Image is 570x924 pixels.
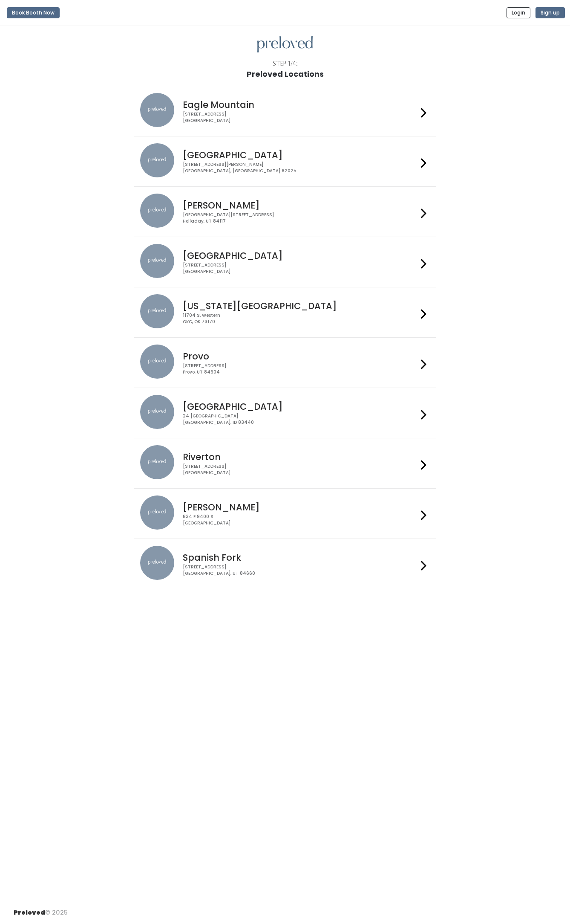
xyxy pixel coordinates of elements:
[140,546,429,582] a: preloved location Spanish Fork [STREET_ADDRESS][GEOGRAPHIC_DATA], UT 84660
[183,413,417,426] div: 24 [GEOGRAPHIC_DATA] [GEOGRAPHIC_DATA], ID 83440
[140,194,429,230] a: preloved location [PERSON_NAME] [GEOGRAPHIC_DATA][STREET_ADDRESS]Holladay, UT 84117
[183,301,417,311] h4: [US_STATE][GEOGRAPHIC_DATA]
[140,345,429,381] a: preloved location Provo [STREET_ADDRESS]Provo, UT 84604
[140,546,174,580] img: preloved location
[140,294,174,328] img: preloved location
[140,445,174,479] img: preloved location
[183,402,417,411] h4: [GEOGRAPHIC_DATA]
[140,143,174,177] img: preloved location
[140,294,429,330] a: preloved location [US_STATE][GEOGRAPHIC_DATA] 11704 S. WesternOKC, OK 73170
[183,564,417,576] div: [STREET_ADDRESS] [GEOGRAPHIC_DATA], UT 84660
[183,212,417,224] div: [GEOGRAPHIC_DATA][STREET_ADDRESS] Holladay, UT 84117
[140,93,174,127] img: preloved location
[140,345,174,379] img: preloved location
[14,901,68,917] div: © 2025
[273,59,298,68] div: Step 1/4:
[183,100,417,110] h4: Eagle Mountain
[183,514,417,526] div: 834 E 9400 S [GEOGRAPHIC_DATA]
[183,262,417,275] div: [STREET_ADDRESS] [GEOGRAPHIC_DATA]
[183,351,417,361] h4: Provo
[14,908,45,917] span: Preloved
[140,244,174,278] img: preloved location
[507,7,530,18] button: Login
[140,244,429,280] a: preloved location [GEOGRAPHIC_DATA] [STREET_ADDRESS][GEOGRAPHIC_DATA]
[247,70,324,78] h1: Preloved Locations
[183,452,417,462] h4: Riverton
[183,313,417,325] div: 11704 S. Western OKC, OK 73170
[183,162,417,174] div: [STREET_ADDRESS][PERSON_NAME] [GEOGRAPHIC_DATA], [GEOGRAPHIC_DATA] 62025
[140,143,429,180] a: preloved location [GEOGRAPHIC_DATA] [STREET_ADDRESS][PERSON_NAME][GEOGRAPHIC_DATA], [GEOGRAPHIC_D...
[140,445,429,481] a: preloved location Riverton [STREET_ADDRESS][GEOGRAPHIC_DATA]
[140,495,174,530] img: preloved location
[183,553,417,562] h4: Spanish Fork
[140,194,174,228] img: preloved location
[7,3,60,22] a: Book Booth Now
[183,150,417,160] h4: [GEOGRAPHIC_DATA]
[535,7,565,18] button: Sign up
[183,200,417,210] h4: [PERSON_NAME]
[140,495,429,532] a: preloved location [PERSON_NAME] 834 E 9400 S[GEOGRAPHIC_DATA]
[140,395,174,429] img: preloved location
[140,93,429,129] a: preloved location Eagle Mountain [STREET_ADDRESS][GEOGRAPHIC_DATA]
[183,251,417,261] h4: [GEOGRAPHIC_DATA]
[183,502,417,512] h4: [PERSON_NAME]
[183,363,417,375] div: [STREET_ADDRESS] Provo, UT 84604
[183,111,417,124] div: [STREET_ADDRESS] [GEOGRAPHIC_DATA]
[183,463,417,476] div: [STREET_ADDRESS] [GEOGRAPHIC_DATA]
[257,36,313,53] img: preloved logo
[7,7,60,18] button: Book Booth Now
[140,395,429,431] a: preloved location [GEOGRAPHIC_DATA] 24 [GEOGRAPHIC_DATA][GEOGRAPHIC_DATA], ID 83440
